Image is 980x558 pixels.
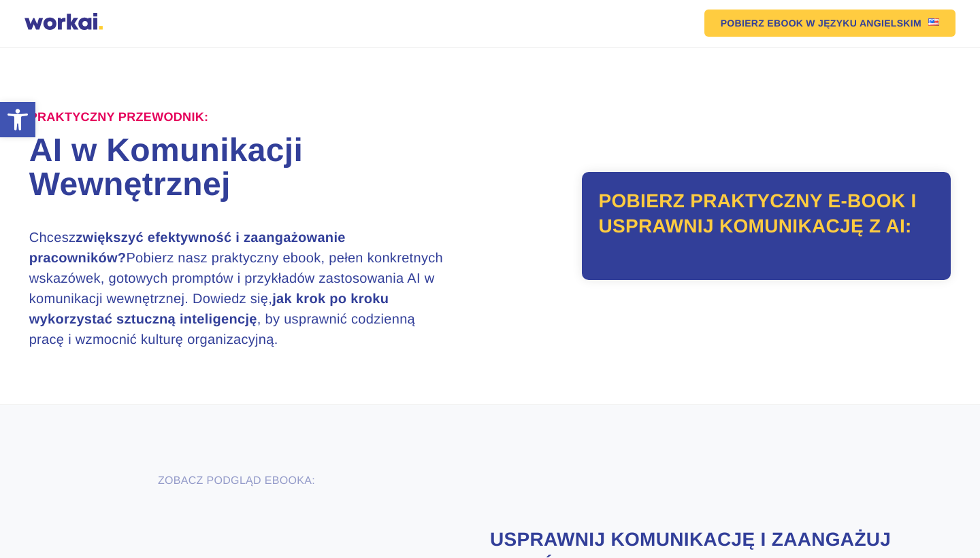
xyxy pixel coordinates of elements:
[29,228,444,350] h3: Chcesz Pobierz nasz praktyczny ebook, pełen konkretnych wskazówek, gotowych promptów i przykładów...
[29,230,346,266] strong: zwiększyć efektywność i zaangażowanie pracowników?
[29,473,444,489] p: ZOBACZ PODGLĄD EBOOKA:
[29,134,490,202] h1: AI w Komunikacji Wewnętrznej
[704,10,955,37] a: POBIERZ EBOOKW JĘZYKU ANGIELSKIMUS flag
[29,110,209,125] label: Praktyczny przewodnik:
[29,292,389,327] strong: jak krok po kroku wykorzystać sztuczną inteligencję
[928,18,939,26] img: US flag
[721,18,804,28] em: POBIERZ EBOOK
[598,188,934,240] h2: Pobierz praktyczny e-book i usprawnij komunikację z AI:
